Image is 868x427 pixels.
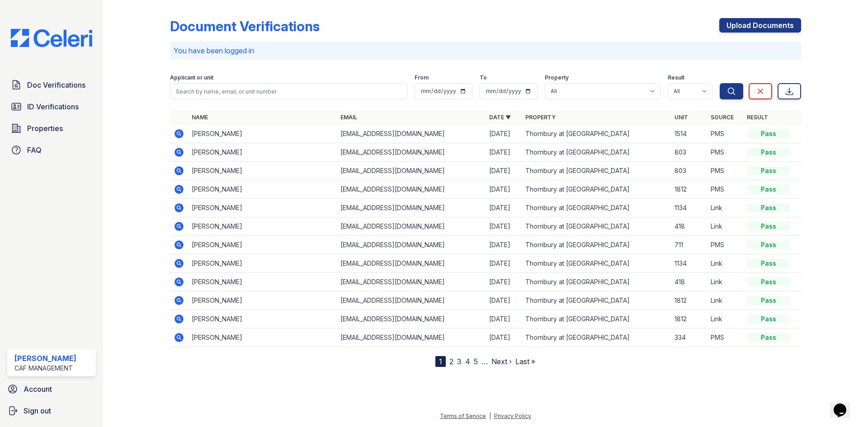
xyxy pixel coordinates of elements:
td: [EMAIL_ADDRESS][DOMAIN_NAME] [337,291,486,310]
div: Pass [747,203,790,212]
td: [EMAIL_ADDRESS][DOMAIN_NAME] [337,254,486,273]
td: Thornbury at [GEOGRAPHIC_DATA] [522,199,670,217]
span: Doc Verifications [27,80,85,90]
td: Thornbury at [GEOGRAPHIC_DATA] [522,328,670,347]
td: [PERSON_NAME] [188,273,337,291]
td: PMS [707,236,743,254]
td: [PERSON_NAME] [188,254,337,273]
a: ID Verifications [7,98,96,116]
td: Thornbury at [GEOGRAPHIC_DATA] [522,180,670,199]
a: Next › [491,357,512,366]
td: 1514 [671,125,707,143]
td: [PERSON_NAME] [188,180,337,199]
label: Result [668,74,684,81]
td: [PERSON_NAME] [188,291,337,310]
label: Property [545,74,569,81]
a: Source [711,114,734,121]
td: [DATE] [486,291,522,310]
td: [PERSON_NAME] [188,217,337,236]
td: [PERSON_NAME] [188,236,337,254]
span: Properties [27,123,63,134]
span: … [481,356,488,367]
td: [DATE] [486,125,522,143]
td: [DATE] [486,217,522,236]
a: Date ▼ [489,114,511,121]
td: [EMAIL_ADDRESS][DOMAIN_NAME] [337,236,486,254]
td: 334 [671,328,707,347]
div: Pass [747,222,790,231]
td: Thornbury at [GEOGRAPHIC_DATA] [522,143,670,162]
a: Upload Documents [719,18,801,33]
td: [PERSON_NAME] [188,310,337,328]
a: Last » [515,357,535,366]
a: 3 [457,357,462,366]
td: Thornbury at [GEOGRAPHIC_DATA] [522,254,670,273]
span: FAQ [27,145,42,155]
a: Name [192,114,208,121]
a: Doc Verifications [7,76,96,94]
td: Link [707,273,743,291]
div: 1 [435,356,446,367]
td: 1812 [671,180,707,199]
td: 1812 [671,291,707,310]
td: Thornbury at [GEOGRAPHIC_DATA] [522,273,670,291]
td: [DATE] [486,273,522,291]
td: 418 [671,273,707,291]
div: Pass [747,333,790,342]
input: Search by name, email, or unit number [170,83,407,99]
td: Thornbury at [GEOGRAPHIC_DATA] [522,217,670,236]
td: PMS [707,328,743,347]
div: Pass [747,129,790,138]
td: 711 [671,236,707,254]
div: [PERSON_NAME] [14,353,76,364]
td: 1134 [671,199,707,217]
td: [PERSON_NAME] [188,143,337,162]
td: [EMAIL_ADDRESS][DOMAIN_NAME] [337,180,486,199]
a: 4 [465,357,470,366]
td: 1134 [671,254,707,273]
td: [EMAIL_ADDRESS][DOMAIN_NAME] [337,162,486,180]
span: Sign out [24,405,51,416]
div: Pass [747,314,790,324]
td: [DATE] [486,236,522,254]
div: Pass [747,296,790,305]
span: ID Verifications [27,101,79,112]
p: You have been logged in [174,45,797,56]
td: [PERSON_NAME] [188,328,337,347]
a: Sign out [4,402,99,420]
td: [DATE] [486,143,522,162]
td: [EMAIL_ADDRESS][DOMAIN_NAME] [337,125,486,143]
td: [EMAIL_ADDRESS][DOMAIN_NAME] [337,199,486,217]
td: Link [707,217,743,236]
td: PMS [707,180,743,199]
td: [PERSON_NAME] [188,125,337,143]
a: Properties [7,119,96,137]
td: [EMAIL_ADDRESS][DOMAIN_NAME] [337,217,486,236]
div: Pass [747,166,790,175]
td: [DATE] [486,328,522,347]
label: From [415,74,429,81]
td: [DATE] [486,162,522,180]
td: PMS [707,125,743,143]
td: 418 [671,217,707,236]
a: 2 [449,357,453,366]
td: 803 [671,162,707,180]
td: PMS [707,143,743,162]
td: [DATE] [486,310,522,328]
td: [EMAIL_ADDRESS][DOMAIN_NAME] [337,328,486,347]
span: Account [24,384,52,394]
a: Email [340,114,357,121]
div: Pass [747,148,790,157]
td: [PERSON_NAME] [188,162,337,180]
td: [DATE] [486,180,522,199]
td: Link [707,254,743,273]
label: Applicant or unit [170,74,213,81]
a: Property [525,114,556,121]
td: [DATE] [486,254,522,273]
td: Thornbury at [GEOGRAPHIC_DATA] [522,125,670,143]
a: Unit [675,114,688,121]
td: 1812 [671,310,707,328]
div: Pass [747,240,790,249]
td: Link [707,291,743,310]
